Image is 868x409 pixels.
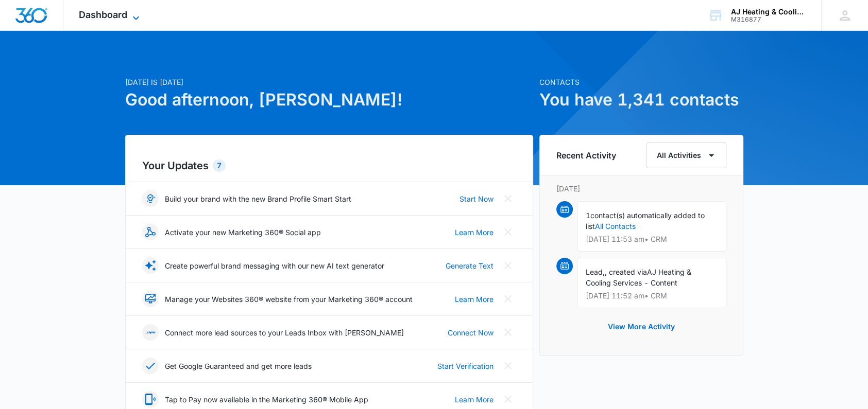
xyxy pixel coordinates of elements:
span: 1 [586,211,590,220]
p: [DATE] is [DATE] [125,77,533,87]
button: Close [500,324,516,341]
p: Connect more lead sources to your Leads Inbox with [PERSON_NAME] [165,327,404,338]
p: Manage your Websites 360® website from your Marketing 360® account [165,294,413,305]
span: Dashboard [79,9,127,20]
button: Close [500,257,516,274]
p: [DATE] [556,183,726,194]
h2: Your Updates [142,158,516,173]
p: [DATE] 11:53 am • CRM [586,236,718,243]
button: Close [500,391,516,407]
button: View More Activity [598,314,685,339]
a: Start Now [459,193,493,204]
div: 7 [213,159,226,172]
p: Create powerful brand messaging with our new AI text generator [165,260,384,271]
p: Activate your new Marketing 360® Social app [165,227,321,238]
a: Connect Now [448,327,493,338]
a: Learn More [455,227,493,238]
p: Tap to Pay now available in the Marketing 360® Mobile App [165,394,368,405]
a: All Contacts [595,222,636,230]
a: Learn More [455,394,493,405]
button: Close [500,190,516,207]
p: Get Google Guaranteed and get more leads [165,361,312,371]
p: Build your brand with the new Brand Profile Smart Start [165,193,351,204]
p: Contacts [539,77,743,87]
button: Close [500,291,516,307]
h1: You have 1,341 contacts [539,87,743,112]
div: account id [731,16,806,23]
span: contact(s) automatically added to list [586,211,705,230]
a: Generate Text [446,260,493,271]
button: Close [500,358,516,374]
button: All Activities [646,143,726,168]
p: [DATE] 11:52 am • CRM [586,292,718,299]
h6: Recent Activity [556,149,616,162]
div: account name [731,8,806,16]
a: Learn More [455,294,493,305]
h1: Good afternoon, [PERSON_NAME]! [125,87,533,112]
span: Lead, [586,268,605,276]
a: Start Verification [437,361,493,371]
button: Close [500,224,516,240]
span: , created via [605,268,647,276]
